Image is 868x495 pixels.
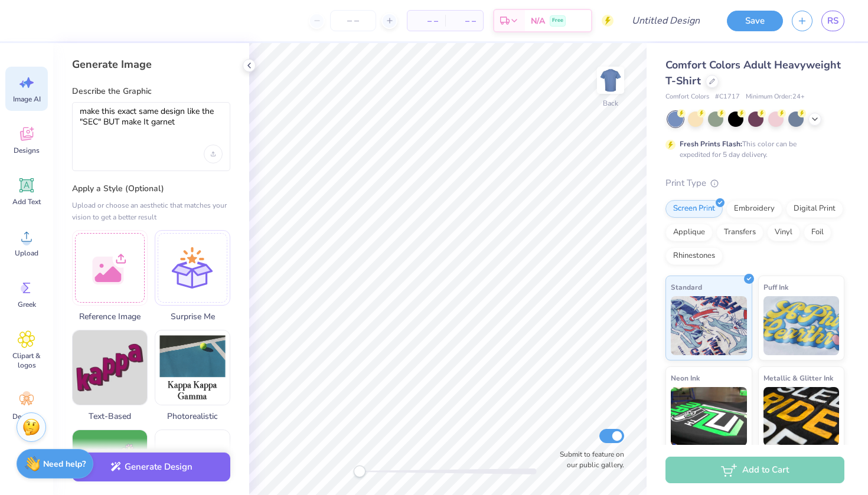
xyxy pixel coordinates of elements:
span: Standard [671,281,702,293]
span: – – [415,15,438,27]
strong: Fresh Prints Flash: [680,139,742,149]
div: Embroidery [726,200,782,218]
label: Submit to feature on our public gallery. [553,449,624,470]
span: RS [827,14,838,28]
strong: Need help? [43,458,86,470]
span: Surprise Me [155,310,230,323]
span: Free [552,17,563,25]
span: Image AI [13,94,41,104]
span: Decorate [12,412,41,421]
span: Photorealistic [155,410,230,422]
img: Photorealistic [155,330,230,405]
div: Vinyl [767,224,800,241]
span: Upload [15,248,38,258]
span: Metallic & Glitter Ink [763,372,833,384]
div: This color can be expedited for 5 day delivery. [680,139,825,160]
div: Digital Print [786,200,843,218]
input: Untitled Design [622,9,709,32]
span: Comfort Colors Adult Heavyweight T-Shirt [665,58,841,88]
span: Greek [18,300,36,309]
div: Print Type [665,176,844,190]
span: Designs [14,146,40,155]
div: Back [603,98,618,109]
div: Upload image [204,145,223,163]
textarea: make this exact same design like the "SEC" BUT make It garnet [80,106,223,136]
span: Puff Ink [763,281,788,293]
img: Metallic & Glitter Ink [763,387,840,446]
span: – – [452,15,476,27]
img: Neon Ink [671,387,747,446]
div: Generate Image [72,57,230,71]
span: Text-Based [72,410,148,422]
img: Standard [671,296,747,355]
img: Text-Based [73,330,147,405]
span: # C1717 [715,92,740,102]
div: Applique [665,224,713,241]
label: Apply a Style (Optional) [72,183,230,195]
a: RS [821,11,844,31]
span: Reference Image [72,310,148,323]
input: – – [330,10,376,31]
label: Describe the Graphic [72,86,230,97]
span: Neon Ink [671,372,700,384]
span: Minimum Order: 24 + [746,92,805,102]
span: N/A [531,15,545,27]
span: Clipart & logos [7,351,46,370]
span: Add Text [12,197,41,206]
span: Comfort Colors [665,92,709,102]
div: Upload or choose an aesthetic that matches your vision to get a better result [72,199,230,223]
div: Transfers [716,224,763,241]
img: Puff Ink [763,296,840,355]
div: Rhinestones [665,247,723,265]
div: Accessibility label [354,466,366,477]
button: Save [727,11,783,31]
button: Generate Design [72,453,230,481]
div: Screen Print [665,200,723,218]
img: Back [599,68,622,92]
div: Foil [804,224,831,241]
